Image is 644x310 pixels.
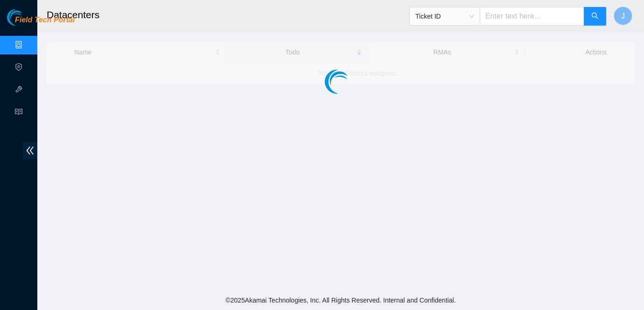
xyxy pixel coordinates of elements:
span: J [621,10,625,22]
a: Akamai TechnologiesField Tech Portal [7,17,75,29]
button: search [584,7,606,26]
span: Ticket ID [415,9,474,23]
span: Field Tech Portal [15,16,75,25]
footer: © 2025 Akamai Technologies, Inc. All Rights Reserved. Internal and Confidential. [37,290,644,310]
span: double-left [23,142,37,159]
span: search [591,12,599,21]
input: Enter text here... [480,7,584,26]
button: J [614,7,632,25]
img: Akamai Technologies [7,9,47,26]
span: read [15,104,22,122]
